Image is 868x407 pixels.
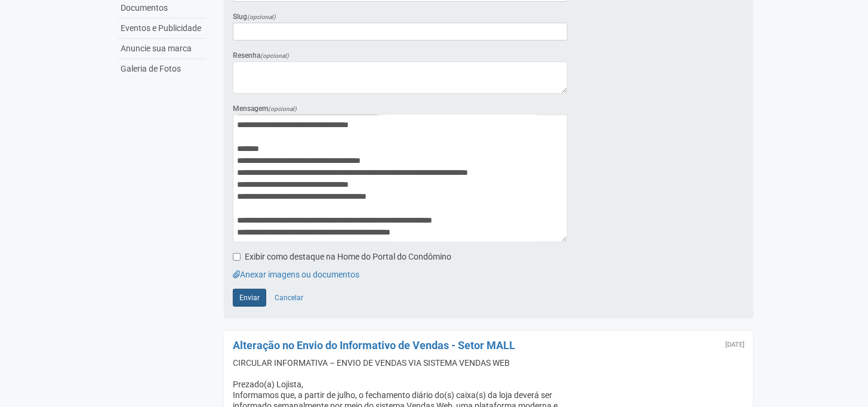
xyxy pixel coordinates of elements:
label: Slug [233,11,276,23]
a: Anexar imagens ou documentos [233,270,359,279]
em: (opcional) [260,53,289,59]
div: CIRCULAR INFORMATIVA – ENVIO DE VENDAS VIA SISTEMA VENDAS WEB [233,357,744,368]
a: Alteração no Envio do Informativo de Vendas - Setor MALL [233,339,515,351]
div: Terça-feira, 15 de julho de 2025 às 12:29 [725,341,744,349]
div: Prezado(a) Lojista, [233,379,744,390]
input: Exibir como destaque na Home do Portal do Condômino [233,253,241,261]
a: Eventos e Publicidade [118,18,206,39]
label: Mensagem [233,103,297,115]
button: Enviar [233,289,266,307]
a: Cancelar [268,289,310,307]
span: Enviar [239,294,260,302]
em: (opcional) [268,106,297,112]
label: Exibir como destaque na Home do Portal do Condômino [233,251,451,263]
a: Galeria de Fotos [118,59,206,79]
div: Informamos que, a partir de julho, o fechamento diário do(s) caixa(s) da loja deverá ser [233,390,744,400]
em: (opcional) [247,14,276,20]
a: Anuncie sua marca [118,39,206,59]
label: Resenha [233,50,289,61]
